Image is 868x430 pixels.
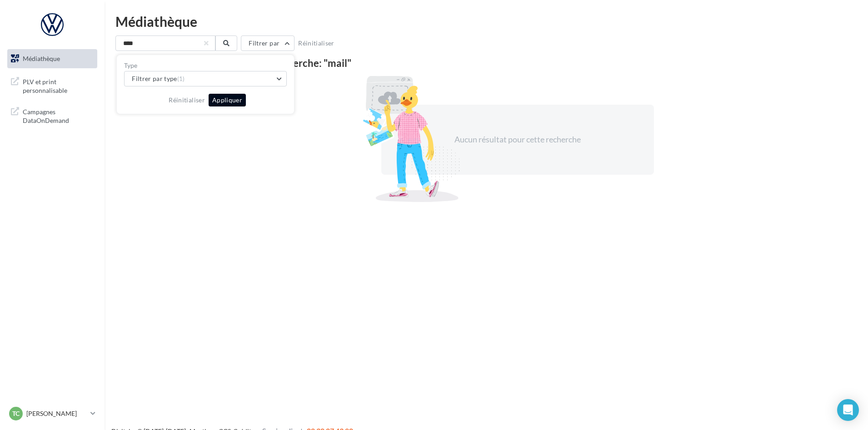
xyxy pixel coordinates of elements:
span: (1) [177,75,185,82]
span: PLV et print personnalisable [23,76,94,95]
span: TC [12,409,20,418]
div: Résultat de la recherche: "mail" [209,58,826,68]
div: Open Intercom Messenger [837,399,859,421]
button: Appliquer [209,94,246,106]
label: Type [124,62,287,69]
button: Réinitialiser [165,95,209,106]
a: PLV et print personnalisable [5,72,99,99]
div: Médiathèque [115,15,857,28]
span: Campagnes DataOnDemand [23,106,94,125]
a: TC [PERSON_NAME] [7,405,97,422]
button: Réinitialiser [294,38,338,49]
a: Médiathèque [5,49,99,68]
p: [PERSON_NAME] [26,409,87,418]
a: Campagnes DataOnDemand [5,102,99,129]
button: Filtrer par [241,35,294,51]
button: Filtrer par type(1) [124,71,287,86]
span: Aucun résultat pour cette recherche [454,134,581,144]
span: Médiathèque [23,55,60,62]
